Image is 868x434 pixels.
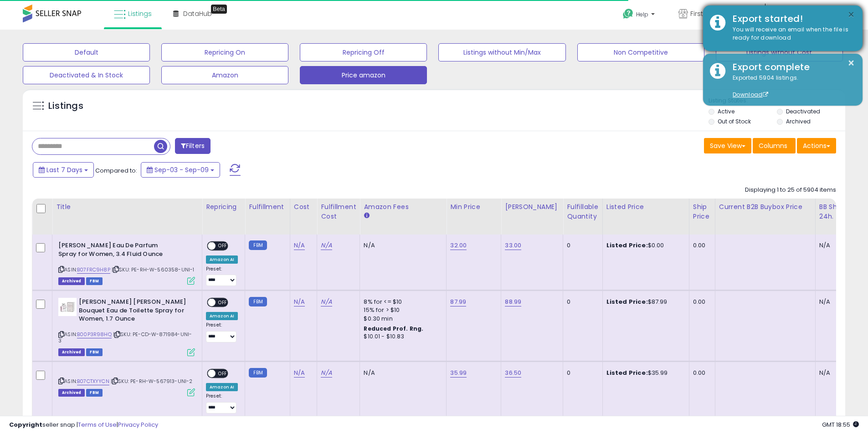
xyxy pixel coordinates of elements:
[206,393,238,414] div: Preset:
[46,165,82,174] span: Last 7 Days
[364,333,439,341] div: $10.01 - $10.83
[206,312,238,320] div: Amazon AI
[693,241,708,250] div: 0.00
[693,369,708,377] div: 0.00
[819,241,849,250] div: N/A
[733,91,768,98] a: Download
[606,298,682,306] div: $87.99
[294,241,305,250] a: N/A
[118,420,158,429] a: Privacy Policy
[58,298,195,355] div: ASIN:
[606,241,648,250] b: Listed Price:
[822,420,859,429] span: 2025-09-17 18:55 GMT
[693,298,708,306] div: 0.00
[321,241,332,250] a: N/A
[23,43,150,61] button: Default
[759,141,787,150] span: Columns
[58,331,192,344] span: | SKU: PE-CD-W-871984-UNI-3
[294,297,305,306] a: N/A
[505,202,559,212] div: [PERSON_NAME]
[622,8,634,20] i: Get Help
[505,241,521,250] a: 33.00
[718,117,751,125] label: Out of Stock
[718,107,734,115] label: Active
[58,277,85,285] span: Listings that have been deleted from Seller Central
[300,43,427,61] button: Repricing Off
[567,369,595,377] div: 0
[606,202,685,212] div: Listed Price
[77,331,112,338] a: B00P3R98HQ
[9,421,158,429] div: seller snap | |
[606,297,648,306] b: Listed Price:
[58,241,169,260] b: [PERSON_NAME] Eau De Parfum Spray for Women, 3.4 Fluid Ounce
[216,369,230,377] span: OFF
[693,202,711,221] div: Ship Price
[606,241,682,250] div: $0.00
[175,138,211,154] button: Filters
[567,202,598,221] div: Fulfillable Quantity
[321,202,356,221] div: Fulfillment Cost
[77,378,109,385] a: B07CTXYYCN
[616,1,664,30] a: Help
[636,10,648,18] span: Help
[364,298,439,306] div: 8% for <= $10
[206,255,238,264] div: Amazon AI
[56,202,198,212] div: Title
[505,297,521,306] a: 88.99
[58,389,85,397] span: Listings that have been deleted from Seller Central
[364,202,442,212] div: Amazon Fees
[690,9,750,18] span: First Choice Online
[450,202,497,212] div: Min Price
[161,66,288,84] button: Amazon
[141,162,220,178] button: Sep-03 - Sep-09
[786,107,820,115] label: Deactivated
[58,298,77,316] img: 313LNMj+hpL._SL40_.jpg
[294,202,313,212] div: Cost
[726,12,856,26] div: Export started!
[797,138,836,153] button: Actions
[95,166,137,175] span: Compared to:
[79,298,190,326] b: [PERSON_NAME] [PERSON_NAME] Bouquet Eau de Toilette Spray for Women, 1.7 Ounce
[211,5,227,14] div: Tooltip anchor
[567,241,595,250] div: 0
[438,43,565,61] button: Listings without Min/Max
[33,162,94,178] button: Last 7 Days
[364,241,439,250] div: N/A
[249,368,267,378] small: FBM
[450,297,466,306] a: 87.99
[154,165,209,174] span: Sep-03 - Sep-09
[206,383,238,391] div: Amazon AI
[112,266,195,273] span: | SKU: PE-RH-W-560358-UNI-1
[364,315,439,323] div: $0.30 min
[48,100,83,112] h5: Listings
[819,298,849,306] div: N/A
[321,297,332,306] a: N/A
[847,57,855,69] button: ×
[111,378,193,385] span: | SKU: PE-RH-W-567913-UNI-2
[567,298,595,306] div: 0
[450,241,467,250] a: 32.00
[364,306,439,314] div: 15% for > $10
[161,43,288,61] button: Repricing On
[216,242,230,250] span: OFF
[206,266,238,286] div: Preset:
[77,266,110,274] a: B07FRC9H8P
[321,368,332,378] a: N/A
[294,368,305,378] a: N/A
[206,322,238,342] div: Preset:
[206,202,241,212] div: Repricing
[364,369,439,377] div: N/A
[786,117,811,125] label: Archived
[753,138,796,153] button: Columns
[86,389,103,397] span: FBM
[86,277,103,285] span: FBM
[58,241,195,284] div: ASIN:
[606,368,648,377] b: Listed Price:
[300,66,427,84] button: Price amazon
[128,9,152,18] span: Listings
[726,74,856,99] div: Exported 5904 listings.
[716,43,843,61] button: Listings without Cost
[745,186,836,194] div: Displaying 1 to 25 of 5904 items
[249,297,267,306] small: FBM
[58,369,195,396] div: ASIN:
